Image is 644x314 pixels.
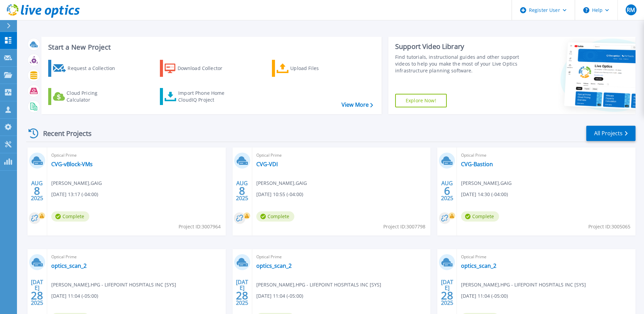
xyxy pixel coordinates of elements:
div: Find tutorials, instructional guides and other support videos to help you make the most of your L... [395,54,521,74]
span: [DATE] 11:04 (-05:00) [461,292,508,300]
div: Import Phone Home CloudIQ Project [178,90,231,103]
div: Upload Files [290,62,345,75]
span: [PERSON_NAME] , GAIG [461,179,512,187]
div: Request a Collection [68,62,122,75]
span: [DATE] 11:04 (-05:00) [256,292,303,300]
span: 8 [239,188,245,194]
span: Project ID: 3007964 [179,223,221,230]
span: 28 [236,293,248,298]
span: Optical Prime [256,253,427,261]
span: [DATE] 14:30 (-04:00) [461,191,508,198]
a: Request a Collection [48,60,124,77]
div: [DATE] 2025 [441,280,454,305]
a: View More [342,102,373,108]
span: 28 [441,293,453,298]
a: optics_scan_2 [461,262,496,269]
div: Cloud Pricing Calculator [67,90,121,103]
h3: Start a New Project [48,43,373,51]
a: CVG-VDI [256,161,278,168]
a: Explore Now! [395,94,447,107]
span: 8 [34,188,40,194]
span: Project ID: 3005065 [588,223,630,230]
a: optics_scan_2 [256,262,292,269]
span: Optical Prime [461,253,631,261]
span: [DATE] 13:17 (-04:00) [51,191,98,198]
div: AUG 2025 [31,178,43,203]
a: optics_scan_2 [51,262,87,269]
span: Optical Prime [461,152,631,159]
div: Support Video Library [395,42,521,51]
span: Complete [51,211,89,222]
a: CVG-Bastion [461,161,493,168]
a: CVG-vBlock-VMs [51,161,93,168]
span: Optical Prime [51,253,222,261]
span: Project ID: 3007798 [383,223,425,230]
span: Complete [256,211,294,222]
a: All Projects [586,126,636,141]
a: Cloud Pricing Calculator [48,88,124,105]
div: Recent Projects [26,125,101,142]
span: [PERSON_NAME] , GAIG [51,179,102,187]
span: Complete [461,211,499,222]
span: RM [627,7,635,13]
span: [PERSON_NAME] , HPG - LIFEPOINT HOSPITALS INC [SYS] [461,281,586,289]
span: 28 [31,293,43,298]
a: Download Collector [160,60,236,77]
span: [DATE] 10:55 (-04:00) [256,191,303,198]
div: [DATE] 2025 [31,280,43,305]
a: Upload Files [272,60,348,77]
span: [DATE] 11:04 (-05:00) [51,292,98,300]
div: AUG 2025 [236,178,249,203]
span: Optical Prime [256,152,427,159]
div: AUG 2025 [441,178,454,203]
span: [PERSON_NAME] , HPG - LIFEPOINT HOSPITALS INC [SYS] [51,281,176,289]
span: 6 [444,188,450,194]
span: [PERSON_NAME] , GAIG [256,179,307,187]
div: [DATE] 2025 [236,280,249,305]
div: Download Collector [178,62,232,75]
span: [PERSON_NAME] , HPG - LIFEPOINT HOSPITALS INC [SYS] [256,281,381,289]
span: Optical Prime [51,152,222,159]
